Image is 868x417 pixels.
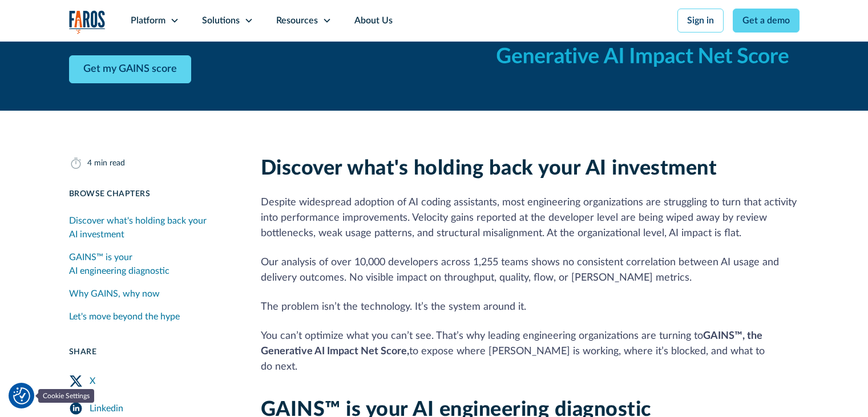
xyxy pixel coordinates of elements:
h2: Discover what's holding back your AI investment [261,156,800,181]
div: Discover what's holding back your AI investment [69,214,233,241]
div: Linkedin [90,402,123,415]
a: GAINS™ is your AI engineering diagnostic [69,246,233,282]
p: Our analysis of over 10,000 developers across 1,255 teams shows no consistent correlation between... [261,255,800,286]
div: GAINS™ is your AI engineering diagnostic [69,250,233,278]
p: The problem isn’t the technology. It’s the system around it. [261,299,800,315]
div: X [90,374,95,388]
img: Logo of the analytics and reporting company Faros. [69,10,106,34]
a: Discover what's holding back your AI investment [69,209,233,246]
a: Get a demo [733,9,800,33]
div: Resources [276,14,318,27]
div: Solutions [202,14,240,27]
p: You can’t optimize what you can’t see. That’s why leading engineering organizations are turning t... [261,329,800,375]
a: Why GAINS, why now [69,282,233,305]
div: Share [69,346,233,358]
button: Cookie Settings [13,387,30,404]
strong: GAINS™, the Generative AI Impact Net Score, [261,331,762,357]
div: Let's move beyond the hype [69,310,180,323]
div: Why GAINS, why now [69,287,160,301]
div: min read [94,157,125,169]
div: 4 [87,157,92,169]
a: home [69,10,106,34]
div: Browse Chapters [69,188,233,200]
a: Sign in [677,9,724,33]
img: Revisit consent button [13,387,30,404]
a: Get my GAINS score [69,55,191,83]
a: Let's move beyond the hype [69,305,233,328]
a: Twitter Share [69,367,233,395]
div: Platform [131,14,165,27]
p: Despite widespread adoption of AI coding assistants, most engineering organizations are strugglin... [261,195,800,241]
